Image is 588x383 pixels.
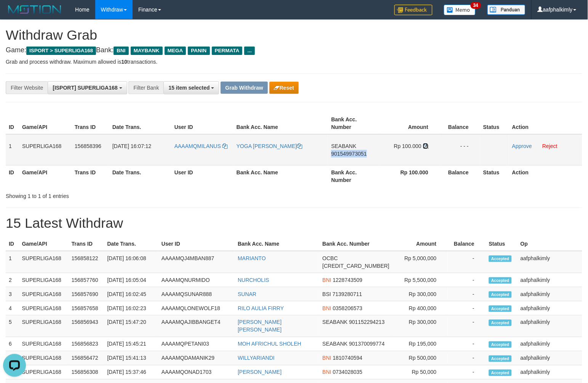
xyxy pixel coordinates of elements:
[104,237,159,251] th: Date Trans.
[165,47,186,55] span: MEGA
[6,237,19,251] th: ID
[471,2,481,9] span: 34
[19,251,68,273] td: SUPERLIGA168
[244,47,255,55] span: ...
[448,273,486,287] td: -
[6,134,19,166] td: 1
[104,315,159,337] td: [DATE] 15:47:20
[109,165,171,187] th: Date Trans.
[69,273,104,287] td: 156857760
[448,287,486,301] td: -
[237,143,303,149] a: YOGA [PERSON_NAME]
[114,47,128,55] span: BNI
[322,355,331,361] span: BNI
[163,81,219,94] button: 15 item selected
[159,301,235,315] td: AAAAMQLONEWOLF18
[322,319,348,325] span: SEABANK
[159,251,235,273] td: AAAAMQJ4MBAN887
[489,306,512,312] span: Accepted
[235,237,319,251] th: Bank Acc. Name
[423,143,428,149] a: Copy 100000 to clipboard
[175,143,221,149] span: AAAAMQMILANUS
[238,277,269,283] a: NURCHOLIS
[238,319,282,333] a: [PERSON_NAME] [PERSON_NAME]
[19,365,68,380] td: SUPERLIGA168
[393,301,448,315] td: Rp 400,000
[328,165,379,187] th: Bank Acc. Number
[104,351,159,365] td: [DATE] 15:41:13
[6,81,48,94] div: Filter Website
[234,165,328,187] th: Bank Acc. Name
[168,85,210,91] span: 15 item selected
[269,82,299,94] button: Reset
[19,165,72,187] th: Game/API
[69,365,104,380] td: 156856308
[322,255,338,261] span: OCBC
[543,143,558,149] a: Reject
[509,165,582,187] th: Action
[19,134,72,166] td: SUPERLIGA168
[159,351,235,365] td: AAAAMQDAMANIK29
[393,351,448,365] td: Rp 500,000
[69,337,104,351] td: 156856823
[393,287,448,301] td: Rp 300,000
[6,315,19,337] td: 5
[238,305,284,311] a: RILO AULIA FIRRY
[322,277,331,283] span: BNI
[509,113,582,134] th: Action
[393,337,448,351] td: Rp 195,000
[6,251,19,273] td: 1
[489,320,512,326] span: Accepted
[159,315,235,337] td: AAAAMQAJIBBANGET4
[6,165,19,187] th: ID
[75,143,101,149] span: 156858396
[6,337,19,351] td: 6
[328,113,379,134] th: Bank Acc. Number
[487,5,526,15] img: panduan.png
[26,47,96,55] span: ISPORT > SUPERLIGA168
[6,273,19,287] td: 2
[440,165,480,187] th: Balance
[393,251,448,273] td: Rp 5,000,000
[159,287,235,301] td: AAAAMQSUNAR888
[19,273,68,287] td: SUPERLIGA168
[72,165,109,187] th: Trans ID
[238,369,282,375] a: [PERSON_NAME]
[393,237,448,251] th: Amount
[53,85,117,91] span: [ISPORT] SUPERLIGA168
[6,4,64,15] img: MOTION_logo.png
[69,287,104,301] td: 156857690
[379,113,440,134] th: Amount
[159,365,235,380] td: AAAAMQONAD1703
[221,82,268,94] button: Grab Withdraw
[518,351,582,365] td: aafphalkimly
[171,113,234,134] th: User ID
[448,237,486,251] th: Balance
[394,143,421,149] span: Rp 100.000
[489,291,512,298] span: Accepted
[104,287,159,301] td: [DATE] 16:02:45
[331,143,356,149] span: SEABANK
[489,277,512,284] span: Accepted
[69,301,104,315] td: 156857658
[448,337,486,351] td: -
[104,337,159,351] td: [DATE] 15:45:21
[322,369,331,375] span: BNI
[69,237,104,251] th: Trans ID
[486,237,518,251] th: Status
[19,237,68,251] th: Game/API
[6,189,239,200] div: Showing 1 to 1 of 1 entries
[171,165,234,187] th: User ID
[128,81,163,94] div: Filter Bank
[518,287,582,301] td: aafphalkimly
[518,273,582,287] td: aafphalkimly
[159,273,235,287] td: AAAAMQNURMIDO
[238,355,275,361] a: WILLYARIANDI
[159,337,235,351] td: AAAAMQPETANI03
[19,337,68,351] td: SUPERLIGA168
[6,58,582,66] p: Grab and process withdraw. Maximum allowed is transactions.
[518,337,582,351] td: aafphalkimly
[322,341,348,347] span: SEABANK
[480,165,509,187] th: Status
[238,255,266,261] a: MARIANTO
